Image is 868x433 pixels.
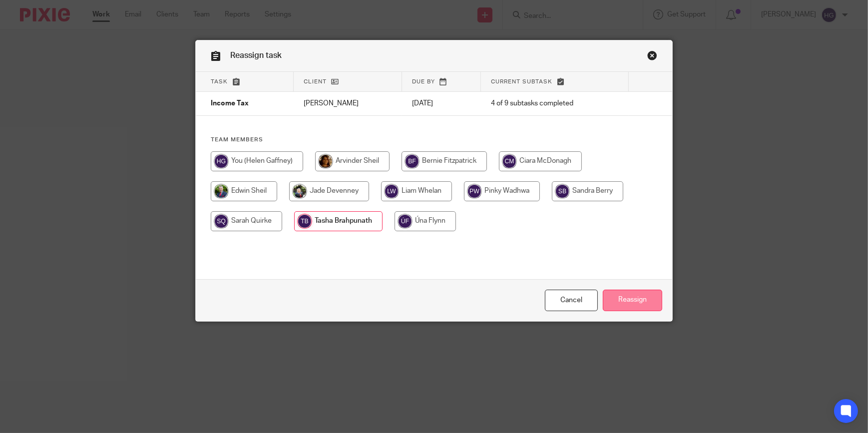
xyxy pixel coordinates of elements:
[412,98,471,108] p: [DATE]
[603,290,662,311] input: Reassign
[211,79,228,84] span: Task
[647,50,657,64] a: Close this dialog window
[304,79,327,84] span: Client
[412,79,435,84] span: Due by
[545,290,598,311] a: Close this dialog window
[211,100,249,107] span: Income Tax
[211,136,657,144] h4: Team members
[304,98,392,108] p: [PERSON_NAME]
[491,79,552,84] span: Current subtask
[481,92,629,116] td: 4 of 9 subtasks completed
[230,51,282,59] span: Reassign task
